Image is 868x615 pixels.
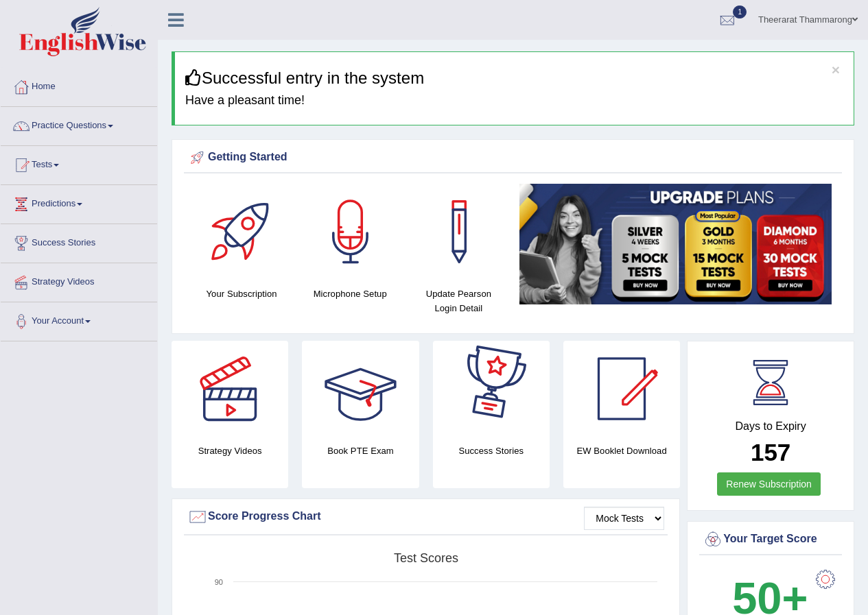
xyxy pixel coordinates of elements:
[187,507,664,527] div: Score Progress Chart
[1,146,157,180] a: Tests
[172,444,288,458] h4: Strategy Videos
[703,529,838,550] div: Your Target Score
[1,263,157,298] a: Strategy Videos
[394,551,458,565] tspan: Test scores
[1,302,157,337] a: Your Account
[733,5,747,19] span: 1
[717,472,821,496] a: Renew Subscription
[1,107,157,141] a: Practice Questions
[832,62,840,77] button: ×
[1,68,157,102] a: Home
[1,185,157,219] a: Predictions
[194,287,289,301] h4: Your Subscription
[563,444,680,458] h4: EW Booklet Download
[519,184,832,304] img: small5.jpg
[751,439,790,466] b: 157
[433,444,550,458] h4: Success Stories
[185,69,843,87] h3: Successful entry in the system
[703,420,838,433] h4: Days to Expiry
[411,287,506,315] h4: Update Pearson Login Detail
[302,444,419,458] h4: Book PTE Exam
[185,94,843,108] h4: Have a pleasant time!
[1,224,157,258] a: Success Stories
[215,578,223,586] text: 90
[187,147,838,168] div: Getting Started
[303,287,397,301] h4: Microphone Setup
